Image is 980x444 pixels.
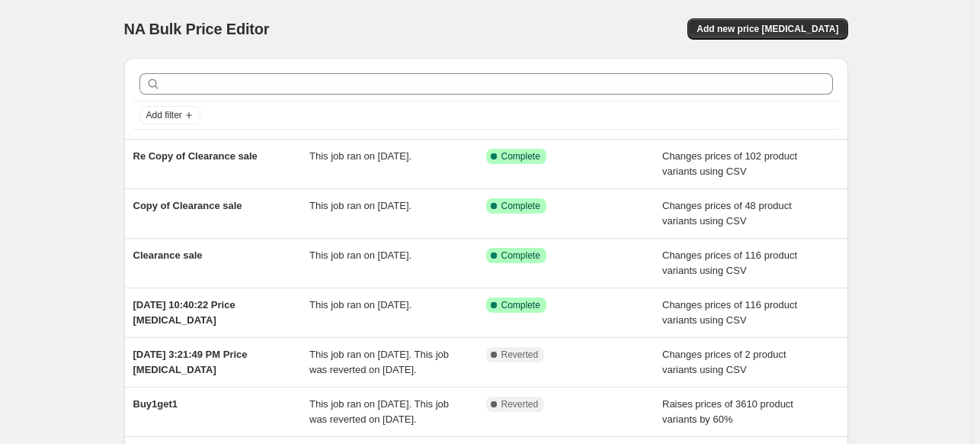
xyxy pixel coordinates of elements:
span: This job ran on [DATE]. [309,299,412,310]
span: Changes prices of 48 product variants using CSV [662,200,792,227]
span: This job ran on [DATE]. [309,150,412,162]
span: Changes prices of 2 product variants using CSV [662,349,786,375]
span: Changes prices of 116 product variants using CSV [662,299,797,326]
span: This job ran on [DATE]. This job was reverted on [DATE]. [309,349,449,375]
span: Buy1get1 [133,398,178,410]
span: Changes prices of 102 product variants using CSV [662,150,797,177]
span: [DATE] 10:40:22 Price [MEDICAL_DATA] [133,299,235,326]
span: Add filter [146,109,182,121]
span: Complete [501,299,540,311]
span: This job ran on [DATE]. This job was reverted on [DATE]. [309,398,449,425]
button: Add filter [139,106,200,124]
span: Reverted [501,349,539,361]
span: Copy of Clearance sale [133,200,242,211]
span: Reverted [501,398,539,410]
span: Add new price [MEDICAL_DATA] [697,23,838,35]
span: Complete [501,200,540,212]
button: Add new price [MEDICAL_DATA] [687,18,847,40]
span: Changes prices of 116 product variants using CSV [662,249,797,276]
span: This job ran on [DATE]. [309,249,412,261]
span: Re Copy of Clearance sale [133,150,258,162]
span: Raises prices of 3610 product variants by 60% [662,398,793,425]
span: This job ran on [DATE]. [309,200,412,211]
span: Complete [501,150,540,162]
span: Complete [501,249,540,262]
span: Clearance sale [133,249,203,261]
span: [DATE] 3:21:49 PM Price [MEDICAL_DATA] [133,349,248,375]
span: NA Bulk Price Editor [124,21,270,37]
